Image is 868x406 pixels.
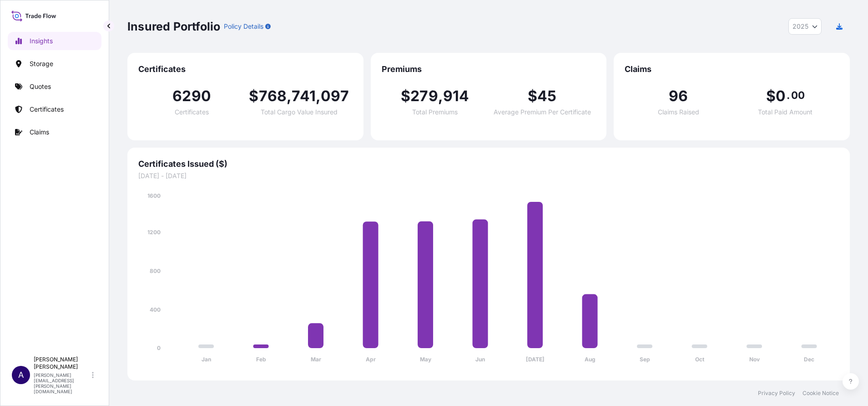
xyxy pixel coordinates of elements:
[788,18,822,35] button: Year Selector
[758,109,812,115] span: Total Paid Amount
[640,356,650,363] tspan: Sep
[157,344,161,351] tspan: 0
[401,89,410,103] span: $
[18,370,24,380] span: A
[147,229,161,236] tspan: 1200
[259,89,287,103] span: 768
[175,109,209,115] span: Certificates
[802,390,839,397] a: Cookie Notice
[30,128,49,137] p: Claims
[791,92,805,99] span: 00
[30,105,64,114] p: Certificates
[127,19,220,34] p: Insured Portfolio
[443,89,469,103] span: 914
[438,89,443,103] span: ,
[494,109,591,115] span: Average Premium Per Certificate
[475,356,485,363] tspan: Jun
[412,109,458,115] span: Total Premiums
[34,372,90,394] p: [PERSON_NAME][EMAIL_ADDRESS][PERSON_NAME][DOMAIN_NAME]
[138,159,839,170] span: Certificates Issued ($)
[147,192,161,199] tspan: 1600
[366,356,376,363] tspan: Apr
[766,89,776,103] span: $
[382,64,596,75] span: Premiums
[695,356,705,363] tspan: Oct
[138,64,353,75] span: Certificates
[8,55,101,73] a: Storage
[537,89,556,103] span: 45
[150,267,161,274] tspan: 800
[8,32,101,50] a: Insights
[292,89,316,103] span: 741
[249,89,258,103] span: $
[172,89,211,103] span: 6290
[30,59,53,68] p: Storage
[420,356,432,363] tspan: May
[287,89,292,103] span: ,
[8,77,101,96] a: Quotes
[758,390,795,397] a: Privacy Policy
[202,356,211,363] tspan: Jan
[625,64,839,75] span: Claims
[410,89,438,103] span: 279
[321,89,349,103] span: 097
[224,22,263,31] p: Policy Details
[8,100,101,118] a: Certificates
[787,92,790,99] span: .
[30,82,51,91] p: Quotes
[8,123,101,141] a: Claims
[526,356,545,363] tspan: [DATE]
[316,89,321,103] span: ,
[150,306,161,313] tspan: 400
[585,356,595,363] tspan: Aug
[792,22,808,31] span: 2025
[261,109,338,115] span: Total Cargo Value Insured
[311,356,321,363] tspan: Mar
[528,89,537,103] span: $
[30,36,53,46] p: Insights
[749,356,760,363] tspan: Nov
[34,356,90,370] p: [PERSON_NAME] [PERSON_NAME]
[256,356,266,363] tspan: Feb
[658,109,699,115] span: Claims Raised
[804,356,814,363] tspan: Dec
[669,89,688,103] span: 96
[138,171,839,180] span: [DATE] - [DATE]
[776,89,786,103] span: 0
